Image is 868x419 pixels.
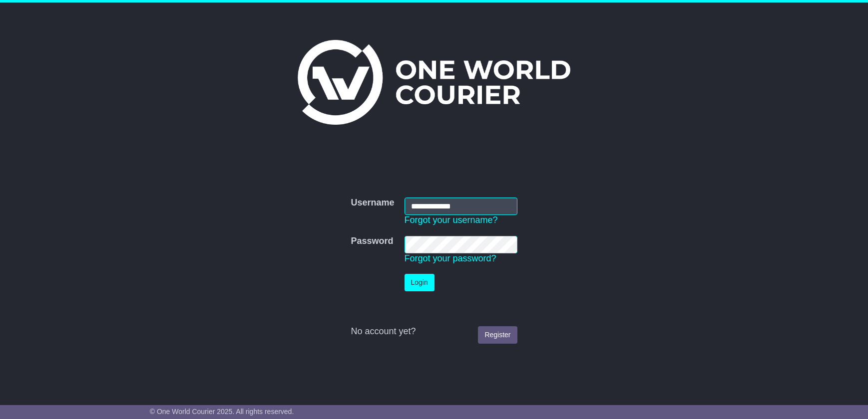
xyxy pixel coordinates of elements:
[351,326,517,337] div: No account yet?
[478,326,517,344] a: Register
[405,253,496,263] a: Forgot your password?
[351,236,393,247] label: Password
[405,274,434,291] button: Login
[405,215,498,225] a: Forgot your username?
[298,40,570,125] img: One World
[351,198,394,209] label: Username
[150,408,294,416] span: © One World Courier 2025. All rights reserved.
